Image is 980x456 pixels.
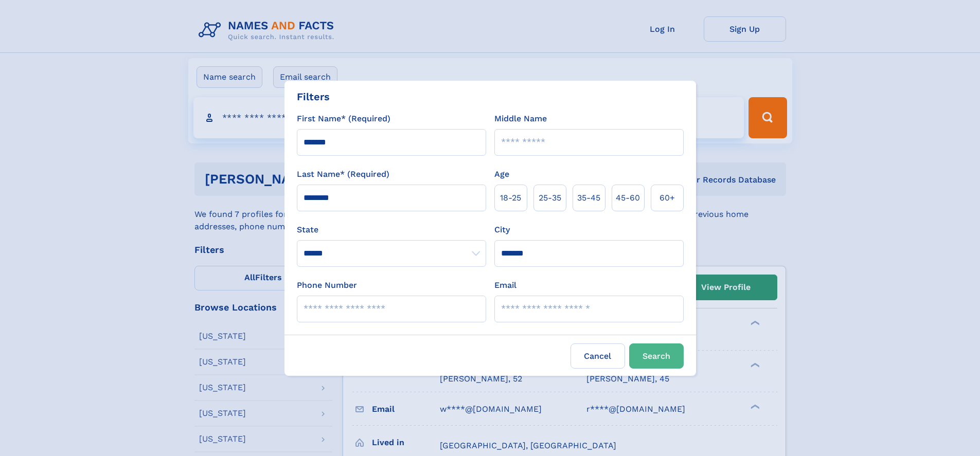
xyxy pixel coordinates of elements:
[539,192,561,204] span: 25‑35
[577,192,600,204] span: 35‑45
[616,192,640,204] span: 45‑60
[629,343,684,369] button: Search
[494,279,516,291] label: Email
[571,343,625,369] label: Cancel
[297,113,390,125] label: First Name* (Required)
[494,168,509,180] label: Age
[297,168,389,180] label: Last Name* (Required)
[297,89,330,104] div: Filters
[494,113,547,125] label: Middle Name
[297,224,486,236] label: State
[297,279,357,291] label: Phone Number
[494,224,510,236] label: City
[660,192,675,204] span: 60+
[500,192,521,204] span: 18‑25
